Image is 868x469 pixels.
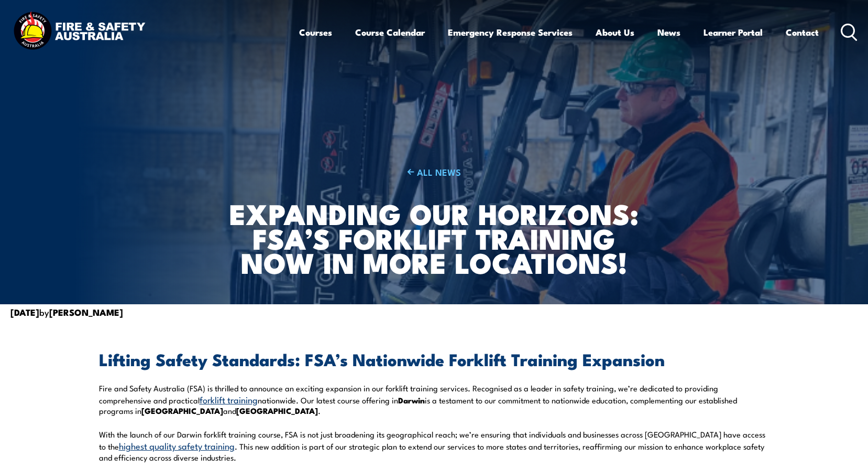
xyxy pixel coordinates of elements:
a: About Us [596,18,634,46]
p: Fire and Safety Australia (FSA) is thrilled to announce an exciting expansion in our forklift tra... [99,383,770,416]
a: Learner Portal [704,18,763,46]
strong: Lifting Safety Standards: FSA’s Nationwide Forklift Training Expansion [99,346,665,372]
a: Courses [299,18,332,46]
h1: Expanding Our Horizons: FSA’s Forklift Training Now in More Locations! [228,201,640,274]
a: forklift training [200,393,258,406]
a: Contact [786,18,819,46]
strong: [DATE] [10,305,39,319]
strong: [GEOGRAPHIC_DATA] [236,404,318,417]
p: With the launch of our Darwin forklift training course, FSA is not just broadening its geographic... [99,429,770,462]
a: ALL NEWS [228,166,640,178]
strong: [GEOGRAPHIC_DATA] [141,404,223,417]
span: by [10,305,123,318]
strong: Darwin [398,394,425,406]
a: highest quality safety training [119,439,235,452]
a: Emergency Response Services [448,18,573,46]
a: Course Calendar [355,18,425,46]
strong: [PERSON_NAME] [49,305,123,319]
a: News [657,18,680,46]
